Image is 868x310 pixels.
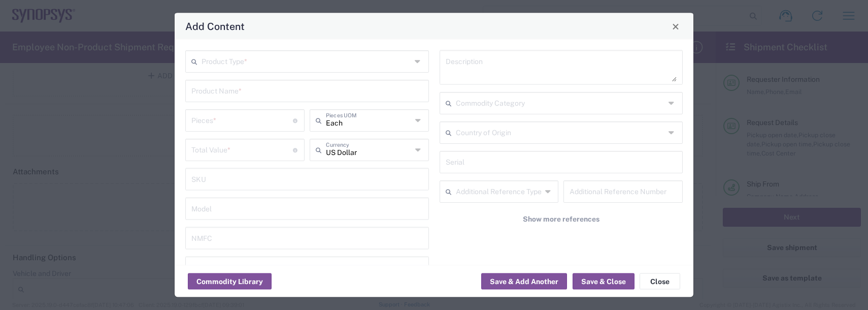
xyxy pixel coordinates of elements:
[573,273,635,290] button: Save & Close
[640,273,680,290] button: Close
[481,273,567,290] button: Save & Add Another
[669,19,683,34] button: Close
[523,214,599,224] span: Show more references
[185,19,245,34] h4: Add Content
[188,273,272,290] button: Commodity Library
